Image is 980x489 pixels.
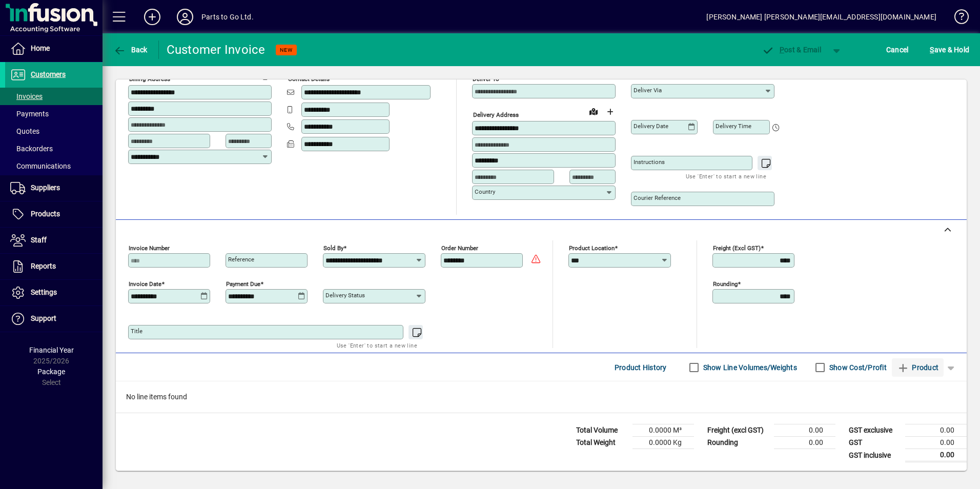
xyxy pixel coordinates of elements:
span: S [930,46,934,54]
td: GST [844,437,905,449]
td: 0.00 [905,449,967,462]
div: No line items found [116,381,967,413]
span: ost & Email [762,46,821,54]
mat-hint: Use 'Enter' to start a new line [337,339,417,351]
button: Save & Hold [927,40,972,59]
button: Choose address [602,104,618,120]
span: Staff [31,236,47,244]
mat-hint: Use 'Enter' to start a new line [686,170,766,182]
span: Support [31,314,56,322]
td: 0.00 [905,437,967,449]
mat-label: Order number [441,244,478,252]
mat-label: Freight (excl GST) [713,244,761,252]
button: Cancel [884,40,911,59]
td: 0.0000 Kg [632,437,694,449]
a: Staff [5,228,103,253]
span: Invoices [10,92,43,100]
span: Cancel [886,42,909,58]
a: Support [5,306,103,332]
span: Back [113,46,148,54]
span: Settings [31,288,57,296]
div: Customer Invoice [167,42,266,58]
span: Reports [31,262,56,270]
td: 0.0000 M³ [632,424,694,437]
button: Product [892,358,944,377]
a: Invoices [5,88,103,105]
mat-label: Delivery time [716,123,751,130]
span: Home [31,44,50,52]
button: Add [136,8,169,26]
button: Product History [610,358,671,377]
a: Home [5,36,103,62]
a: Communications [5,157,103,175]
span: Quotes [10,127,39,135]
td: Rounding [702,437,774,449]
mat-label: Invoice date [129,280,161,288]
span: Financial Year [29,346,74,354]
span: Product [897,359,938,376]
mat-label: Invoice number [129,244,170,252]
div: Parts to Go Ltd. [201,9,254,25]
span: Payments [10,110,49,118]
span: Products [31,210,60,218]
td: 0.00 [905,424,967,437]
td: GST inclusive [844,449,905,462]
span: NEW [280,47,293,53]
a: Suppliers [5,175,103,201]
td: Total Volume [571,424,632,437]
mat-label: Delivery status [325,292,365,299]
a: Products [5,201,103,227]
label: Show Cost/Profit [827,362,887,373]
span: Product History [615,359,667,376]
a: Settings [5,280,103,305]
mat-label: Sold by [323,244,343,252]
label: Show Line Volumes/Weights [701,362,797,373]
td: GST exclusive [844,424,905,437]
span: ave & Hold [930,42,969,58]
a: Quotes [5,123,103,140]
mat-label: Deliver via [634,87,662,94]
td: 0.00 [774,424,835,437]
mat-label: Product location [569,244,615,252]
span: Suppliers [31,184,60,192]
mat-label: Courier Reference [634,194,681,201]
span: Package [37,368,65,376]
a: View on map [241,67,258,84]
a: Reports [5,254,103,279]
mat-label: Country [475,188,495,195]
button: Back [111,40,150,59]
button: Post & Email [757,40,826,59]
a: View on map [585,103,602,119]
td: 0.00 [774,437,835,449]
mat-label: Payment due [226,280,260,288]
a: Payments [5,105,103,123]
span: P [780,46,784,54]
mat-label: Reference [228,256,254,263]
app-page-header-button: Back [103,40,159,59]
mat-label: Title [131,328,142,335]
a: Backorders [5,140,103,157]
span: Backorders [10,145,53,153]
mat-label: Rounding [713,280,738,288]
mat-label: Instructions [634,158,665,166]
button: Copy to Delivery address [258,68,274,84]
div: [PERSON_NAME] [PERSON_NAME][EMAIL_ADDRESS][DOMAIN_NAME] [706,9,936,25]
td: Total Weight [571,437,632,449]
a: Knowledge Base [947,2,967,35]
span: Customers [31,70,66,78]
mat-label: Delivery date [634,123,668,130]
span: Communications [10,162,71,170]
button: Profile [169,8,201,26]
td: Freight (excl GST) [702,424,774,437]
